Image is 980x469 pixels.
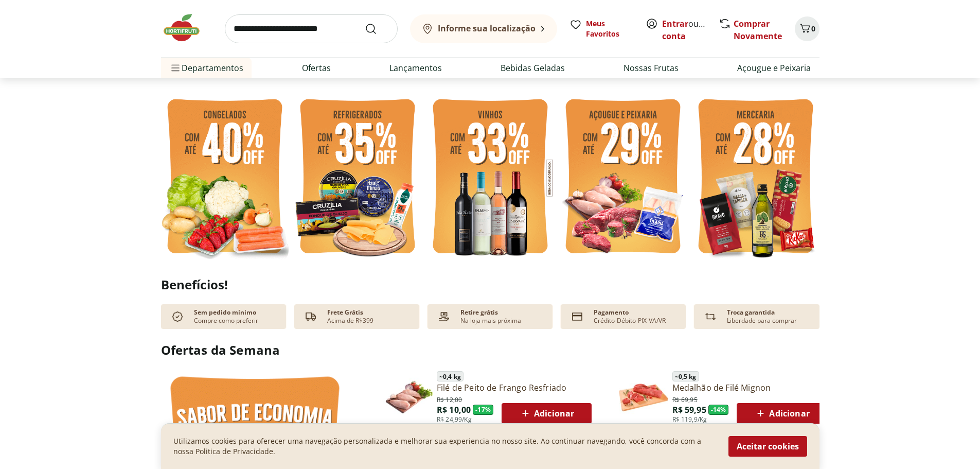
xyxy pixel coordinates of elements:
a: Comprar Novamente [734,18,782,42]
a: Açougue e Peixaria [737,62,811,74]
p: Compre como preferir [194,317,258,325]
p: Utilizamos cookies para oferecer uma navegação personalizada e melhorar sua experiencia no nosso ... [173,436,716,457]
button: Menu [169,56,182,80]
img: vinho [426,93,554,263]
span: - 17 % [473,405,493,415]
a: Criar conta [662,18,719,42]
p: Crédito-Débito-PIX-VA/VR [594,317,666,325]
span: Adicionar [754,407,809,420]
p: Troca garantida [727,308,775,317]
button: Aceitar cookies [728,436,807,457]
button: Submit Search [365,23,389,35]
a: Medalhão de Filé Mignon [672,382,827,393]
h2: Benefícios! [161,277,819,292]
p: Liberdade para comprar [727,317,797,325]
span: R$ 69,95 [672,394,698,404]
p: Acima de R$399 [327,317,373,325]
a: Nossas Frutas [623,62,679,74]
a: Filé de Peito de Frango Resfriado [437,382,592,393]
span: - 14 % [708,405,729,415]
img: check [169,308,186,325]
span: 0 [811,24,815,33]
span: ou [662,18,708,42]
span: R$ 10,00 [437,404,471,415]
img: Hortifruti [161,12,212,43]
span: Departamentos [169,56,243,80]
button: Carrinho [795,16,819,41]
img: mercearia [692,93,819,263]
img: açougue [559,93,687,263]
a: Entrar [662,18,688,29]
span: ~ 0,5 kg [672,371,699,381]
span: Meus Favoritos [586,19,633,39]
h2: Ofertas da Semana [161,341,819,359]
p: Frete Grátis [327,308,363,317]
img: Filé de Peito de Frango Resfriado [383,373,433,422]
input: search [225,14,398,43]
span: R$ 59,95 [672,404,706,415]
p: Retire grátis [460,308,498,317]
button: Informe sua localização [410,14,557,43]
span: Adicionar [519,407,574,420]
img: payment [436,308,452,325]
p: Sem pedido mínimo [194,308,256,317]
p: Na loja mais próxima [460,317,521,325]
a: Meus Favoritos [569,19,633,39]
b: Informe sua localização [438,23,536,34]
span: ~ 0,4 kg [437,371,464,381]
a: Bebidas Geladas [501,62,565,74]
span: R$ 24,99/Kg [437,415,472,424]
span: R$ 119,9/Kg [672,415,707,424]
img: truck [302,308,319,325]
button: Adicionar [502,403,592,424]
img: feira [161,93,289,263]
img: card [569,308,585,325]
a: Lançamentos [389,62,442,74]
span: R$ 12,00 [437,394,462,404]
p: Pagamento [594,308,629,317]
button: Adicionar [737,403,827,424]
img: refrigerados [294,93,421,263]
img: Devolução [702,308,719,325]
a: Ofertas [302,62,331,74]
